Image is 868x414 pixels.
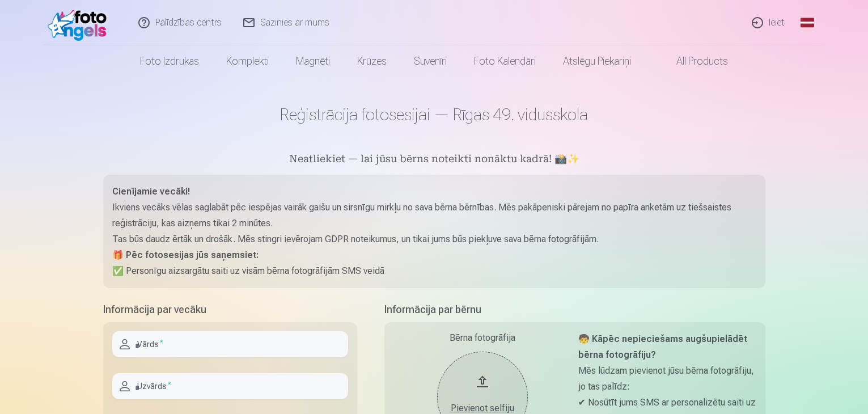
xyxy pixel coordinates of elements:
[103,152,765,168] h5: Neatliekiet — lai jūsu bērns noteikti nonāktu kadrā! 📸✨
[112,231,756,247] p: Tas būs daudz ērtāk un drošāk. Mēs stingri ievērojam GDPR noteikumus, un tikai jums būs piekļuve ...
[344,45,400,77] a: Krūzes
[393,331,571,345] div: Bērna fotogrāfija
[213,45,282,77] a: Komplekti
[112,186,190,197] strong: Cienījamie vecāki!
[578,333,747,360] strong: 🧒 Kāpēc nepieciešams augšupielādēt bērna fotogrāfiju?
[384,302,765,318] h5: Informācija par bērnu
[400,45,460,77] a: Suvenīri
[112,263,756,279] p: ✅ Personīgu aizsargātu saiti uz visām bērna fotogrāfijām SMS veidā
[112,250,259,260] strong: 🎁 Pēc fotosesijas jūs saņemsiet:
[112,200,756,231] p: Ikviens vecāks vēlas saglabāt pēc iespējas vairāk gaišu un sirsnīgu mirkļu no sava bērna bērnības...
[103,302,357,318] h5: Informācija par vecāku
[282,45,344,77] a: Magnēti
[126,45,213,77] a: Foto izdrukas
[103,104,765,125] h1: Reģistrācija fotosesijai — Rīgas 49. vidusskola
[578,363,756,395] p: Mēs lūdzam pievienot jūsu bērna fotogrāfiju, jo tas palīdz:
[48,5,113,41] img: /fa1
[645,45,742,77] a: All products
[549,45,645,77] a: Atslēgu piekariņi
[460,45,549,77] a: Foto kalendāri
